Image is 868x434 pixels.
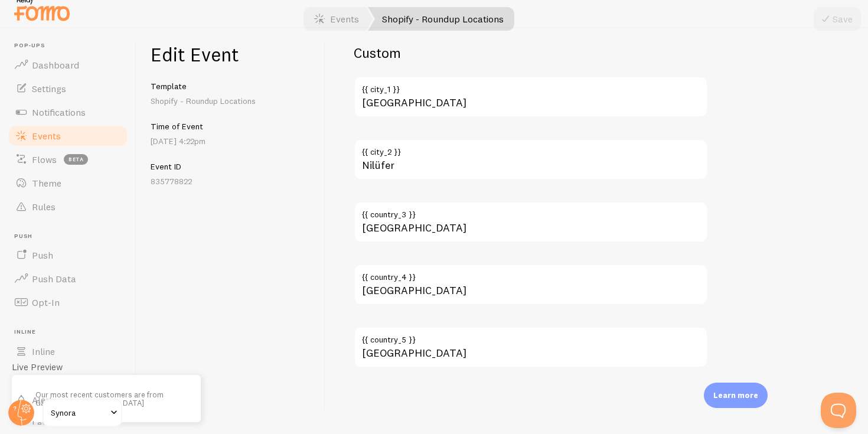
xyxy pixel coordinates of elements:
h5: Event ID [151,161,311,172]
label: {{ city_1 }} [354,76,708,96]
label: {{ city_2 }} [354,139,708,159]
a: Alerts [7,388,129,412]
h1: Edit Event [151,43,311,67]
span: Push Data [32,273,76,285]
a: Events [300,7,373,31]
p: [DATE] 4:22pm [151,135,311,147]
a: Flows beta [7,148,129,171]
span: Settings [32,83,66,94]
a: Synora [43,399,122,427]
span: Pop-ups [14,42,129,50]
a: Events [7,124,129,148]
a: Shopify - Roundup Locations [368,7,514,31]
h5: Time of Event [151,121,311,132]
span: Theme [32,177,61,189]
p: 835778822 [151,175,311,187]
a: Push [7,243,129,267]
span: Push [32,249,53,261]
a: Theme [7,171,129,195]
span: Rules [32,201,56,213]
div: Learn more [704,383,768,408]
span: Events [32,130,61,142]
label: {{ country_3 }} [354,201,708,221]
a: Notifications [7,100,129,124]
a: Opt-In [7,291,129,314]
span: Push [14,233,129,240]
span: Flows [32,154,57,165]
p: Learn more [713,390,758,401]
a: Settings [7,77,129,100]
span: Inline [32,345,55,357]
span: Synora [51,406,107,420]
h5: Template [151,81,311,92]
a: Push Data [7,267,129,291]
span: Dashboard [32,59,79,71]
label: {{ country_5 }} [354,327,708,347]
span: Alerts [32,394,57,406]
span: Opt-In [32,296,60,308]
label: {{ country_4 }} [354,264,708,284]
h2: Custom [354,44,708,62]
a: Rules [7,195,129,218]
p: Shopify - Roundup Locations [151,95,311,107]
iframe: Help Scout Beacon - Open [821,393,856,428]
span: Notifications [32,106,86,118]
a: Inline [7,340,129,363]
a: Dashboard [7,53,129,77]
span: Inline [14,328,129,336]
span: beta [64,154,88,165]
